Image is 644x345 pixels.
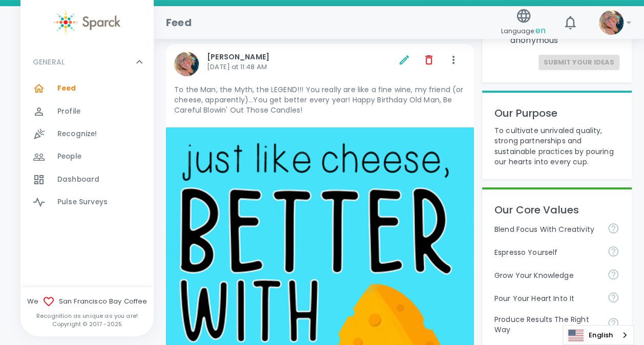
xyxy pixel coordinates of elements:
svg: Come to work to make a difference in your own way [607,291,619,304]
svg: Find success working together and doing the right thing [607,317,619,329]
a: Pulse Surveys [20,191,154,213]
p: Pour Your Heart Into It [494,293,599,304]
div: GENERAL [20,47,154,77]
span: Profile [57,106,80,117]
p: Produce Results The Right Way [494,314,599,335]
div: Language [563,325,634,345]
a: Dashboard [20,168,154,191]
p: Copyright © 2017 - 2025 [20,320,154,328]
p: Our Purpose [494,105,619,121]
p: To the Man, the Myth, the LEGEND!!! You really are like a fine wine, my friend (or cheese, appare... [174,84,466,115]
p: Recognition as unique as you are! [20,312,154,320]
img: Picture of Emily Eaton [174,52,199,76]
img: Sparck logo [54,10,120,34]
svg: Share your voice and your ideas [607,245,619,257]
p: GENERAL [33,57,65,67]
p: Grow Your Knowledge [494,270,599,281]
span: Feed [57,83,76,94]
span: We San Francisco Bay Coffee [20,295,154,308]
span: People [57,152,81,162]
a: Sparck logo [20,10,154,34]
p: To cultivate unrivaled quality, strong partnerships and sustainable practices by pouring our hear... [494,125,619,166]
svg: Follow your curiosity and learn together [607,268,619,281]
svg: Achieve goals today and innovate for tomorrow [607,222,619,234]
a: Profile [20,100,154,123]
span: Recognize! [57,129,97,139]
p: Our Core Values [494,202,619,218]
span: en [535,25,546,36]
p: [PERSON_NAME] [207,52,396,62]
p: [DATE] at 11:48 AM [207,62,396,72]
img: Picture of Emily [599,10,624,35]
button: Language:en [497,5,550,41]
a: Recognize! [20,123,154,145]
aside: Language selected: English [563,325,634,345]
span: Language: [501,24,546,38]
a: English [563,326,633,344]
span: Pulse Surveys [57,197,108,207]
div: GENERAL [20,77,154,218]
p: Espresso Yourself [494,247,599,257]
span: Dashboard [57,175,99,185]
h1: Feed [166,14,192,31]
a: People [20,145,154,168]
p: Blend Focus With Creativity [494,224,599,234]
a: Feed [20,77,154,100]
